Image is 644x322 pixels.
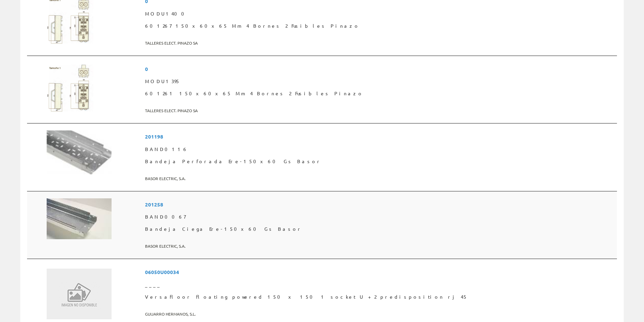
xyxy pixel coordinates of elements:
[145,308,614,320] span: GUIJARRO HERMANOS, S.L.
[47,198,112,239] img: Foto artículo Bandeja Ciega Ere-150x60 Gs Basor (192x120.94488188976)
[145,173,614,184] span: BASOR ELECTRIC, S.A.
[145,20,614,32] span: 601267 150x60x65 Mm 4 Bornes 2 Fusibles Pinazo
[145,241,614,252] span: BASOR ELECTRIC, S.A.
[47,269,112,319] img: Sin Imagen Disponible
[47,130,112,174] img: Foto artículo Bandeja Perforada Ere-150x60 Gs Basor (192x130.0157480315)
[145,291,614,303] span: Versafloor floating powered 150 x 150 1 socket U + 2 predisposition rj 45
[145,38,614,49] span: TALLERES ELECT. PINAZO SA
[145,211,614,223] span: BAND0067
[145,8,614,20] span: MODU1400
[145,279,614,291] span: ____
[145,155,614,168] span: Bandeja Perforada Ere-150x60 Gs Basor
[145,198,614,211] span: 201258
[145,88,614,100] span: 601261 150x60x65 Mm 4 Bornes 2 Fusibles Pinazo
[145,105,614,116] span: TALLERES ELECT. PINAZO SA
[145,75,614,88] span: MODU1395
[145,266,614,278] span: 06050U00034
[145,130,614,143] span: 201198
[145,143,614,155] span: BAND0116
[145,223,614,235] span: Bandeja Ciega Ere-150x60 Gs Basor
[145,63,614,75] span: 0
[47,63,93,114] img: Foto artículo 601261 150x60x65 Mm 4 Bornes 2 Fusibles Pinazo (137.97169811321x150)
